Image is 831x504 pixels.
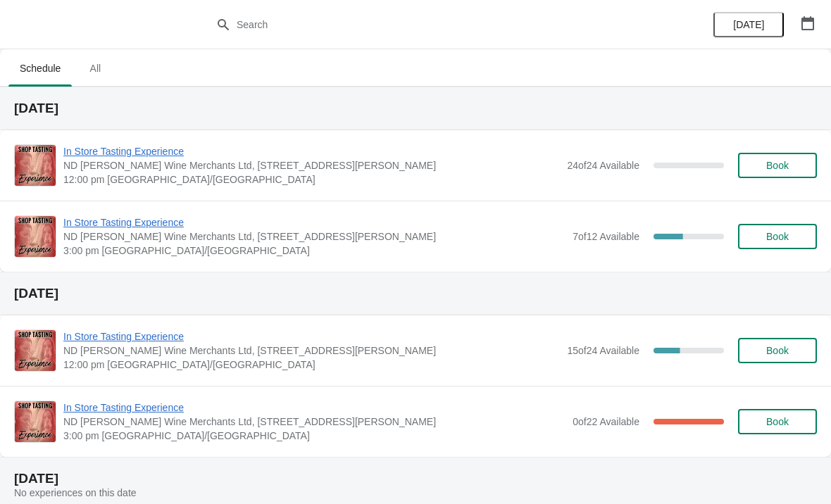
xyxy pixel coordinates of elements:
[63,344,560,358] span: ND [PERSON_NAME] Wine Merchants Ltd, [STREET_ADDRESS][PERSON_NAME]
[8,56,72,81] span: Schedule
[766,416,789,427] span: Book
[766,160,789,171] span: Book
[766,231,789,242] span: Book
[236,12,623,37] input: Search
[738,409,817,434] button: Book
[713,12,784,37] button: [DATE]
[573,416,639,427] span: 0 of 22 Available
[63,358,560,372] span: 12:00 pm [GEOGRAPHIC_DATA]/[GEOGRAPHIC_DATA]
[733,19,764,30] span: [DATE]
[14,472,817,486] h2: [DATE]
[15,401,56,442] img: In Store Tasting Experience | ND John Wine Merchants Ltd, 90 Walter Road, Swansea SA1 4QF, UK | 3...
[573,231,639,242] span: 7 of 12 Available
[567,160,639,171] span: 24 of 24 Available
[63,172,560,187] span: 12:00 pm [GEOGRAPHIC_DATA]/[GEOGRAPHIC_DATA]
[63,215,566,229] span: In Store Tasting Experience
[63,244,566,258] span: 3:00 pm [GEOGRAPHIC_DATA]/[GEOGRAPHIC_DATA]
[738,338,817,363] button: Book
[14,286,817,301] h2: [DATE]
[738,153,817,178] button: Book
[738,224,817,249] button: Book
[63,415,566,429] span: ND [PERSON_NAME] Wine Merchants Ltd, [STREET_ADDRESS][PERSON_NAME]
[15,216,56,257] img: In Store Tasting Experience | ND John Wine Merchants Ltd, 90 Walter Road, Swansea SA1 4QF, UK | 3...
[15,145,56,186] img: In Store Tasting Experience | ND John Wine Merchants Ltd, 90 Walter Road, Swansea SA1 4QF, UK | 1...
[63,401,566,415] span: In Store Tasting Experience
[567,345,639,356] span: 15 of 24 Available
[63,229,566,244] span: ND [PERSON_NAME] Wine Merchants Ltd, [STREET_ADDRESS][PERSON_NAME]
[14,487,137,498] span: No experiences on this date
[63,329,560,344] span: In Store Tasting Experience
[766,345,789,356] span: Book
[63,429,566,443] span: 3:00 pm [GEOGRAPHIC_DATA]/[GEOGRAPHIC_DATA]
[14,101,817,115] h2: [DATE]
[77,56,113,81] span: All
[15,330,56,371] img: In Store Tasting Experience | ND John Wine Merchants Ltd, 90 Walter Road, Swansea SA1 4QF, UK | 1...
[63,144,560,158] span: In Store Tasting Experience
[63,158,560,172] span: ND [PERSON_NAME] Wine Merchants Ltd, [STREET_ADDRESS][PERSON_NAME]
